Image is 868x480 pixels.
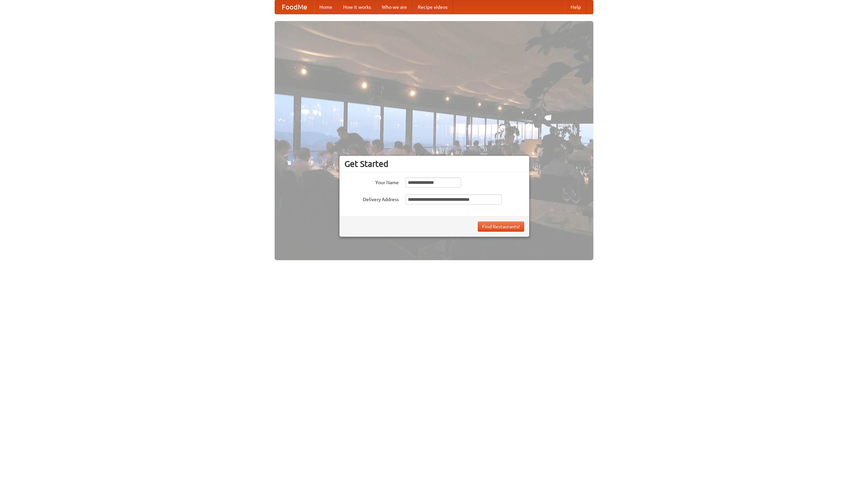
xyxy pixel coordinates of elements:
label: Delivery Address [344,194,399,203]
a: Home [314,0,338,14]
a: FoodMe [275,0,314,14]
a: How it works [338,0,376,14]
a: Recipe videos [412,0,453,14]
button: Find Restaurants! [478,222,524,232]
label: Your Name [344,177,399,186]
h3: Get Started [344,159,524,169]
a: Who we are [376,0,412,14]
a: Help [565,0,586,14]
